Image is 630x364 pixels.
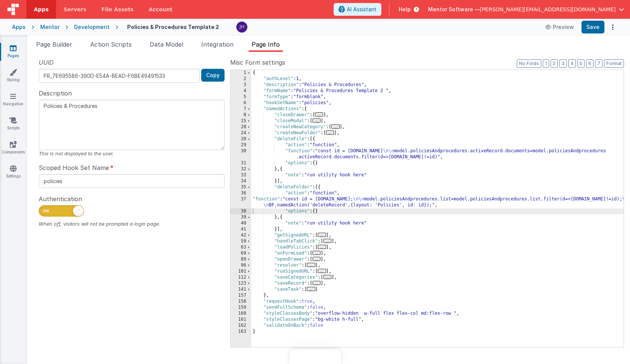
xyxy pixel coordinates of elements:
[517,59,541,68] button: No Folds
[150,41,183,48] span: Data Model
[231,250,251,256] div: 69
[231,94,251,100] div: 5
[231,166,251,172] div: 32
[231,238,251,244] div: 59
[231,287,251,293] div: 141
[36,41,72,48] span: Page Builder
[201,41,234,48] span: Integration
[231,100,251,106] div: 6
[568,59,576,68] button: 4
[231,190,251,196] div: 36
[586,59,594,68] button: 6
[231,136,251,142] div: 28
[231,244,251,250] div: 63
[231,196,251,208] div: 37
[231,106,251,112] div: 7
[480,6,616,13] span: [PERSON_NAME][EMAIL_ADDRESS][DOMAIN_NAME]
[231,214,251,220] div: 39
[231,124,251,130] div: 20
[231,311,251,317] div: 160
[252,41,280,48] span: Page Info
[428,6,480,13] span: Mentor Software —
[231,281,251,287] div: 123
[231,172,251,178] div: 33
[39,220,225,228] div: When off, visitors will not be prompted a login page.
[428,6,624,13] button: Mentor Software — [PERSON_NAME][EMAIL_ADDRESS][DOMAIN_NAME]
[39,58,54,67] span: UUID
[39,163,109,172] span: Scoped Hook Set Name
[323,239,332,243] span: ...
[231,112,251,118] div: 8
[39,194,82,203] span: Authentication
[318,245,326,249] span: ...
[231,70,251,76] div: 1
[231,226,251,232] div: 41
[307,263,315,267] span: ...
[334,3,381,16] button: AI Assistant
[331,124,340,129] span: ...
[559,59,567,68] button: 3
[231,208,251,214] div: 38
[231,130,251,136] div: 24
[541,21,578,33] button: Preview
[231,76,251,82] div: 2
[39,150,225,157] div: This is not displayed to the user.
[231,178,251,184] div: 34
[326,130,334,135] span: ...
[237,22,247,32] img: c2badad8aad3a9dfc60afe8632b41ba8
[577,59,584,68] button: 5
[231,118,251,124] div: 15
[102,6,134,13] span: File Assets
[318,233,326,237] span: ...
[231,299,251,305] div: 158
[315,112,323,117] span: ...
[551,59,558,68] button: 2
[595,59,603,68] button: 7
[12,23,26,31] div: Apps
[231,317,251,323] div: 161
[201,69,225,82] button: Copy
[231,232,251,238] div: 42
[581,21,604,33] button: Save
[231,160,251,166] div: 31
[313,257,321,261] span: ...
[231,323,251,329] div: 162
[40,23,59,31] div: Mentor
[231,88,251,94] div: 4
[34,6,49,13] span: Apps
[90,41,132,48] span: Action Scripts
[231,275,251,281] div: 112
[399,6,411,13] span: Help
[231,82,251,88] div: 3
[231,256,251,262] div: 89
[231,148,251,160] div: 30
[230,58,285,67] span: Misc Form settings
[347,6,376,13] span: AI Assistant
[313,281,321,285] span: ...
[231,305,251,311] div: 159
[231,268,251,275] div: 101
[127,24,219,30] h4: Policies & Procedures Template 2
[231,262,251,268] div: 96
[313,118,321,123] span: ...
[231,142,251,148] div: 29
[231,329,251,335] div: 163
[64,6,86,13] span: Servers
[74,23,109,31] div: Development
[231,293,251,299] div: 157
[604,59,624,68] button: Format
[231,184,251,190] div: 35
[607,22,618,32] button: Options
[313,251,321,255] span: ...
[39,89,72,98] span: Description
[323,275,332,279] span: ...
[543,59,549,68] button: 1
[307,287,315,291] span: ...
[231,220,251,226] div: 40
[318,269,326,273] span: ...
